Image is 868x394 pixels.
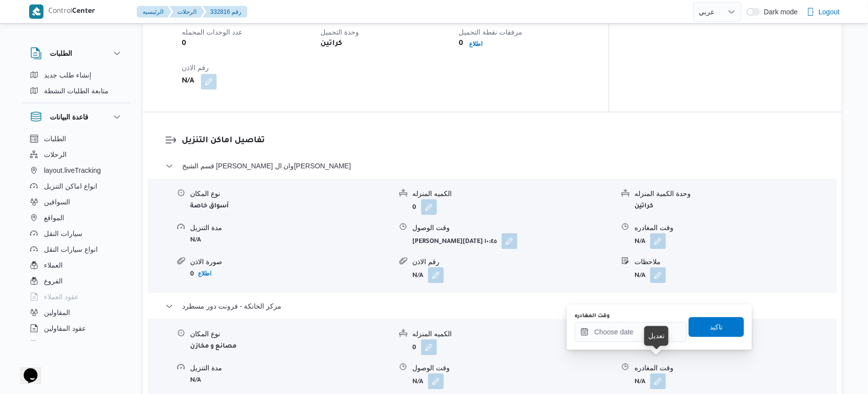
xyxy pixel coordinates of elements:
button: اطلاع [466,38,487,50]
button: 332816 رقم [202,6,247,18]
div: نوع المكان [190,329,392,339]
div: الكميه المنزله [412,329,614,339]
button: الرحلات [169,6,204,18]
button: المواقع [26,210,127,226]
b: N/A [190,237,201,244]
b: [PERSON_NAME][DATE] ١٠:٤٥ [412,238,497,245]
div: صورة الاذن [190,257,392,267]
h3: قاعدة البيانات [50,111,88,123]
span: إنشاء طلب جديد [44,69,91,81]
span: layout.liveTracking [44,164,101,176]
span: انواع اماكن التنزيل [44,180,97,192]
button: قاعدة البيانات [30,111,123,123]
h3: الطلبات [50,47,72,59]
span: عقود المقاولين [44,322,86,334]
b: اطلاع [470,40,483,47]
div: وقت المغادره [634,363,836,373]
span: الرحلات [44,149,67,160]
span: الفروع [44,275,63,287]
div: وقت المغادره [634,223,836,233]
input: Press the down key to open a popover containing a calendar. [575,322,687,342]
b: N/A [412,379,423,386]
button: الطلبات [26,131,127,147]
b: N/A [634,379,645,386]
div: مدة التنزيل [190,223,392,233]
button: سيارات النقل [26,226,127,241]
div: قاعدة البيانات [22,131,131,345]
div: الطلبات [22,67,131,103]
iframe: chat widget [10,355,41,384]
h3: تفاصيل اماكن التنزيل [182,134,820,148]
b: N/A [634,273,645,279]
div: نوع المكان [190,189,392,199]
div: رقم الاذن [412,257,614,267]
b: أسواق خاصة [190,203,229,210]
b: N/A [190,377,201,384]
span: المقاولين [44,307,70,318]
button: layout.liveTracking [26,162,127,178]
span: متابعة الطلبات النشطة [44,85,109,97]
span: رقم الاذن [182,64,209,72]
button: تاكيد [689,317,744,337]
button: العملاء [26,257,127,273]
b: 0 [412,204,416,211]
span: مرفقات نقطة التحميل [459,28,523,36]
button: اجهزة التليفون [26,336,127,352]
span: السواقين [44,196,70,208]
span: اجهزة التليفون [44,338,85,350]
div: تعديل [648,330,665,342]
div: الكميه المنزله [412,189,614,199]
button: قسم الشيخ [PERSON_NAME] وان ال[PERSON_NAME] [165,160,820,172]
button: الرحلات [26,147,127,162]
span: سيارات النقل [44,228,82,239]
span: عقود العملاء [44,291,79,303]
b: 0 [412,345,416,352]
span: مركز الخانكة - فرونت دور مسطرد [182,300,281,312]
span: تاكيد [710,321,723,333]
button: انواع سيارات النقل [26,241,127,257]
button: انواع اماكن التنزيل [26,178,127,194]
button: مركز الخانكة - فرونت دور مسطرد [165,300,820,312]
button: متابعة الطلبات النشطة [26,83,127,99]
button: عقود العملاء [26,289,127,305]
button: إنشاء طلب جديد [26,67,127,83]
div: وقت الوصول [412,223,614,233]
span: عدد الوحدات المحمله [182,28,242,36]
div: ملاحظات [634,257,836,267]
b: Center [72,8,95,16]
div: وحدة الكمية المنزله [634,189,836,199]
button: الرئيسيه [137,6,171,18]
b: مصانع و مخازن [190,343,237,350]
b: اطلاع [198,270,211,277]
div: وقت الوصول [412,363,614,373]
button: Logout [803,2,844,22]
b: كراتين [320,38,342,50]
button: السواقين [26,194,127,210]
b: كراتين [634,203,653,210]
b: N/A [182,76,194,87]
div: مدة التنزيل [190,363,392,373]
span: انواع سيارات النقل [44,243,98,255]
b: 0 [190,271,194,278]
span: الطلبات [44,133,66,145]
div: قسم الشيخ [PERSON_NAME] وان ال[PERSON_NAME] [148,179,837,293]
span: وحدة التحميل [320,28,359,36]
button: اطلاع [194,268,215,279]
img: X8yXhbKr1z7QwAAAABJRU5ErkJggg== [29,4,43,19]
span: المواقع [44,212,64,224]
label: وقت المغادره [575,312,610,320]
button: الطلبات [30,47,123,59]
button: عقود المقاولين [26,320,127,336]
span: قسم الشيخ [PERSON_NAME] وان ال[PERSON_NAME] [182,160,351,172]
b: N/A [634,238,645,245]
b: 0 [459,38,464,50]
span: Dark mode [760,8,798,16]
b: 0 [182,38,186,50]
span: Logout [819,6,840,18]
b: N/A [412,273,423,279]
button: الفروع [26,273,127,289]
button: المقاولين [26,305,127,320]
span: العملاء [44,259,63,271]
